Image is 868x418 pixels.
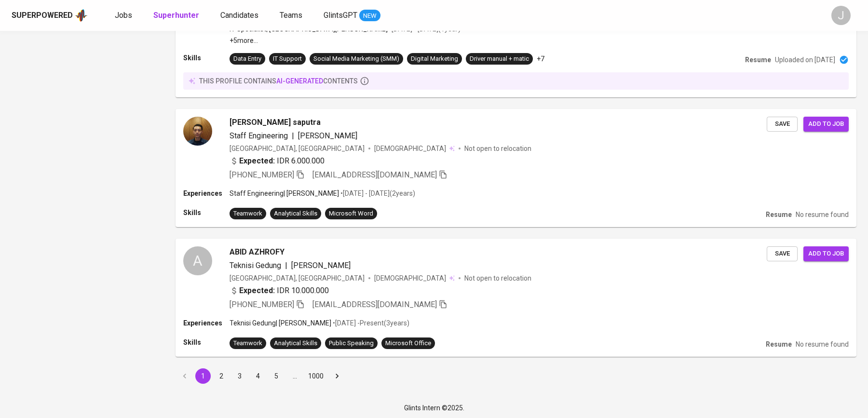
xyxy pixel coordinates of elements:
[796,339,849,349] p: No resume found
[239,155,275,167] b: Expected:
[199,76,358,86] p: this profile contains contents
[274,339,317,348] div: Analytical Skills
[280,10,304,22] a: Teams
[374,144,448,153] span: [DEMOGRAPHIC_DATA]
[153,11,199,20] b: Superhunter
[772,119,793,130] span: Save
[233,54,261,64] div: Data Entry
[766,339,792,349] p: Resume
[808,119,844,130] span: Add to job
[329,368,345,384] button: Go to next page
[411,54,458,64] div: Digital Marketing
[464,144,531,153] p: Not open to relocation
[230,300,294,309] span: [PHONE_NUMBER]
[359,11,380,21] span: NEW
[230,170,294,179] span: [PHONE_NUMBER]
[329,339,374,348] div: Public Speaking
[292,130,294,142] span: |
[183,189,230,198] p: Experiences
[775,55,835,65] p: Uploaded on [DATE]
[115,11,132,20] span: Jobs
[273,54,302,64] div: IT Support
[280,11,302,20] span: Teams
[324,11,357,20] span: GlintsGPT
[298,131,357,140] span: [PERSON_NAME]
[233,339,262,348] div: Teamwork
[176,239,856,357] a: AABID AZHROFYTeknisi Gedung|[PERSON_NAME][GEOGRAPHIC_DATA], [GEOGRAPHIC_DATA][DEMOGRAPHIC_DATA] N...
[796,210,849,219] p: No resume found
[214,368,229,384] button: Go to page 2
[230,261,281,270] span: Teknisi Gedung
[230,117,321,128] span: [PERSON_NAME] saputra
[287,371,302,381] div: …
[464,273,531,283] p: Not open to relocation
[470,54,529,64] div: Driver manual + matic
[230,285,329,297] div: IDR 10.000.000
[220,11,258,20] span: Candidates
[767,117,798,132] button: Save
[75,8,88,23] img: app logo
[176,368,346,384] nav: pagination navigation
[305,368,326,384] button: Go to page 1000
[537,54,544,64] p: +7
[115,10,134,22] a: Jobs
[803,117,849,132] button: Add to job
[232,368,247,384] button: Go to page 3
[233,209,262,218] div: Teamwork
[250,368,266,384] button: Go to page 4
[230,273,365,283] div: [GEOGRAPHIC_DATA], [GEOGRAPHIC_DATA]
[312,300,437,309] span: [EMAIL_ADDRESS][DOMAIN_NAME]
[274,209,317,218] div: Analytical Skills
[230,131,288,140] span: Staff Engineering
[339,189,415,198] p: • [DATE] - [DATE] ( 2 years )
[808,248,844,259] span: Add to job
[183,318,230,328] p: Experiences
[220,10,260,22] a: Candidates
[276,77,323,85] span: AI-generated
[767,246,798,261] button: Save
[230,36,483,45] p: +5 more ...
[183,337,230,347] p: Skills
[324,10,380,22] a: GlintsGPT NEW
[313,54,399,64] div: Social Media Marketing (SMM)
[766,210,792,219] p: Resume
[239,285,275,297] b: Expected:
[329,209,373,218] div: Microsoft Word
[12,8,88,23] a: Superpoweredapp logo
[331,318,409,328] p: • [DATE] - Present ( 3 years )
[269,368,284,384] button: Go to page 5
[183,208,230,217] p: Skills
[230,155,325,167] div: IDR 6.000.000
[183,117,212,146] img: ece814b0-a576-4202-bd47-0fb0a6c3f0cf.jpg
[230,246,285,258] span: ABID AZHROFY
[230,318,331,328] p: Teknisi Gedung | [PERSON_NAME]
[312,170,437,179] span: [EMAIL_ADDRESS][DOMAIN_NAME]
[745,55,771,65] p: Resume
[385,339,431,348] div: Microsoft Office
[374,273,448,283] span: [DEMOGRAPHIC_DATA]
[183,53,230,63] p: Skills
[195,368,211,384] button: page 1
[183,246,212,275] div: A
[230,189,339,198] p: Staff Engineering | [PERSON_NAME]
[291,261,351,270] span: [PERSON_NAME]
[230,144,365,153] div: [GEOGRAPHIC_DATA], [GEOGRAPHIC_DATA]
[12,10,73,21] div: Superpowered
[831,6,851,25] div: J
[153,10,201,22] a: Superhunter
[803,246,849,261] button: Add to job
[285,260,287,271] span: |
[772,248,793,259] span: Save
[176,109,856,227] a: [PERSON_NAME] saputraStaff Engineering|[PERSON_NAME][GEOGRAPHIC_DATA], [GEOGRAPHIC_DATA][DEMOGRAP...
